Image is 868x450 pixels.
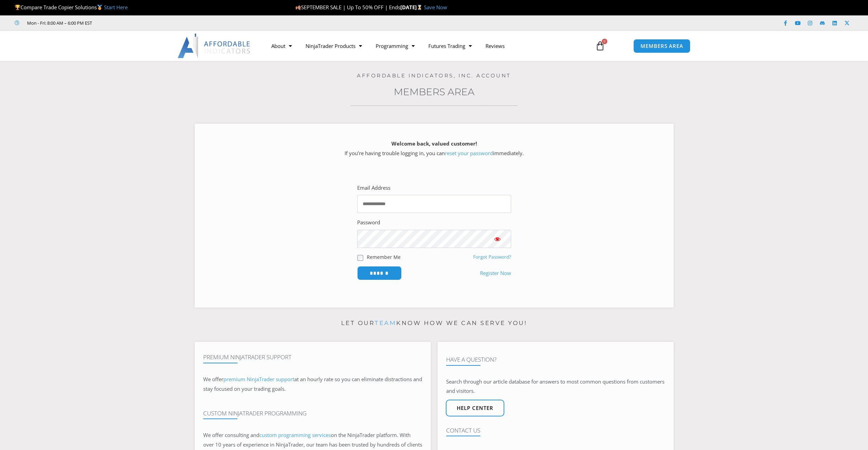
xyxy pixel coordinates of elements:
span: 0 [602,39,607,44]
span: Compare Trade Copier Solutions [15,4,128,11]
a: Members Area [394,86,475,98]
span: MEMBERS AREA [640,43,683,49]
label: Email Address [357,183,390,193]
a: MEMBERS AREA [633,39,690,53]
strong: Welcome back, valued customer! [391,140,477,147]
a: Reviews [479,38,511,54]
h4: Have A Question? [446,356,665,363]
iframe: Customer reviews powered by Trustpilot [102,20,204,26]
a: Help center [446,400,504,416]
a: Affordable Indicators, Inc. Account [357,72,511,79]
span: We offer [203,376,223,383]
img: 🥇 [97,5,102,10]
a: NinjaTrader Products [299,38,369,54]
a: Start Here [104,4,128,11]
h4: Contact Us [446,427,665,434]
a: reset your password [445,150,493,157]
h4: Premium NinjaTrader Support [203,354,422,361]
a: premium NinjaTrader support [223,376,294,383]
p: If you’re having trouble logging in, you can immediately. [207,139,662,158]
a: 0 [585,36,615,56]
span: Mon - Fri: 8:00 AM – 6:00 PM EST [25,19,92,27]
a: team [375,320,396,326]
label: Password [357,218,380,227]
span: Help center [457,405,493,411]
img: 🏆 [15,5,20,10]
a: custom programming services [259,432,331,438]
a: Save Now [424,4,447,11]
nav: Menu [264,38,587,54]
a: About [264,38,299,54]
p: Let our know how we can serve you! [195,318,674,329]
img: 🍂 [296,5,301,10]
a: Register Now [480,268,511,278]
button: Show password [484,230,511,248]
p: Search through our article database for answers to most common questions from customers and visit... [446,377,665,396]
a: Programming [369,38,422,54]
img: ⌛ [417,5,422,10]
a: Forgot Password? [473,254,511,260]
h4: Custom NinjaTrader Programming [203,410,422,417]
strong: [DATE] [400,4,424,11]
a: Futures Trading [422,38,479,54]
label: Remember Me [367,253,401,261]
span: SEPTEMBER SALE | Up To 50% OFF | Ends [295,4,400,11]
span: We offer consulting and [203,432,331,438]
img: LogoAI | Affordable Indicators – NinjaTrader [178,34,251,58]
span: at an hourly rate so you can eliminate distractions and stay focused on your trading goals. [203,376,422,392]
